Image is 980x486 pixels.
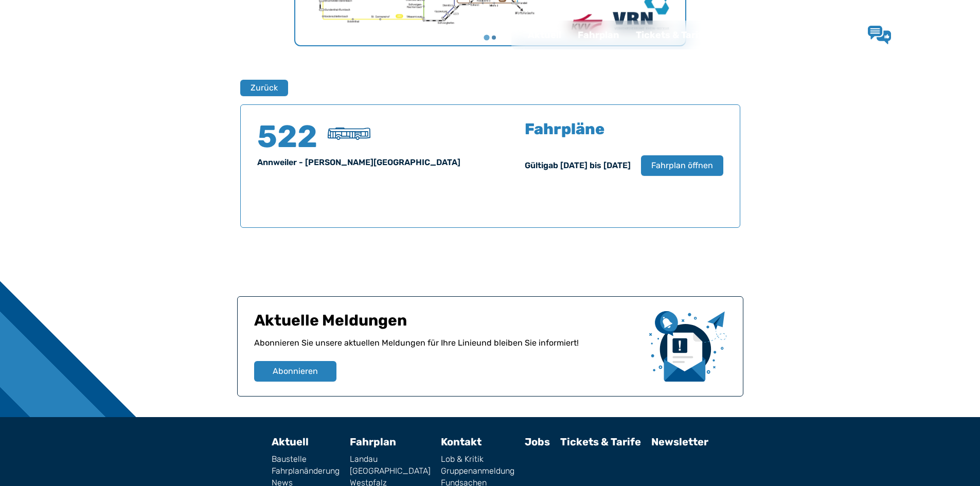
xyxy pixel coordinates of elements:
a: [GEOGRAPHIC_DATA] [350,467,431,475]
button: Gehe zu Seite 1 [484,35,489,41]
button: Fahrplan öffnen [641,155,723,176]
button: Abonnieren [254,361,336,382]
div: Gültig ab [DATE] bis [DATE] [525,159,631,172]
img: Überlandbus [328,128,370,140]
a: Lob & Kritik [441,455,514,463]
a: Fahrplanänderung [272,467,340,475]
button: Gehe zu Seite 2 [492,35,496,40]
a: Jobs [747,22,787,48]
ul: Wählen Sie eine Seite zum Anzeigen [295,34,685,41]
span: Lob & Kritik [899,29,952,40]
a: Baustelle [272,455,340,463]
a: Kontakt [441,436,482,448]
h4: 522 [257,121,319,152]
a: Fahrplan [569,22,628,48]
span: Fahrplan öffnen [651,159,713,172]
p: Abonnieren Sie unsere aktuellen Meldungen für Ihre Linie und bleiben Sie informiert! [254,337,641,361]
a: Zurück [240,80,281,96]
div: Annweiler - [PERSON_NAME][GEOGRAPHIC_DATA] [257,156,478,169]
span: Abonnieren [273,365,318,377]
a: Newsletter [651,436,708,448]
button: Zurück [240,80,288,96]
a: Tickets & Tarife [628,22,716,48]
a: Aktuell [520,22,569,48]
h1: Aktuelle Meldungen [254,311,641,337]
img: QNV Logo [33,28,73,42]
a: Wir [716,22,747,48]
a: Fahrplan [350,436,396,448]
a: Kontakt [787,22,840,48]
a: Landau [350,455,431,463]
a: Tickets & Tarife [560,436,641,448]
a: Jobs [525,436,550,448]
img: newsletter [649,311,726,382]
a: Gruppenanmeldung [441,467,514,475]
h5: Fahrpläne [525,121,604,137]
a: Aktuell [272,436,309,448]
a: QNV Logo [33,25,73,45]
a: Lob & Kritik [868,26,952,44]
